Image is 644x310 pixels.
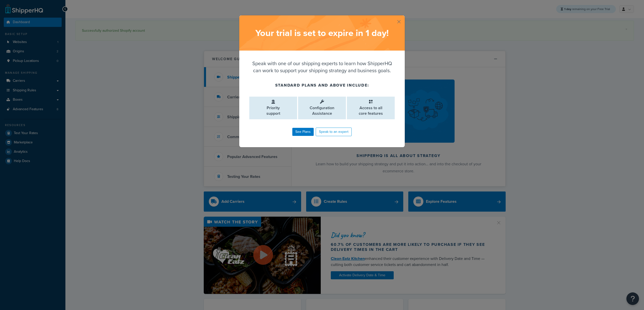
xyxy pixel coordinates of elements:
li: Priority support [249,97,297,119]
h2: Your trial is set to expire in 1 day ! [244,28,400,38]
a: See Plans [292,128,314,136]
a: Speak to an expert [316,128,352,136]
p: Speak with one of our shipping experts to learn how ShipperHQ can work to support your shipping s... [249,60,395,74]
h4: Standard plans and above include: [249,82,395,88]
li: Access to all core features [347,97,395,119]
li: Configuration Assistance [298,97,346,119]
